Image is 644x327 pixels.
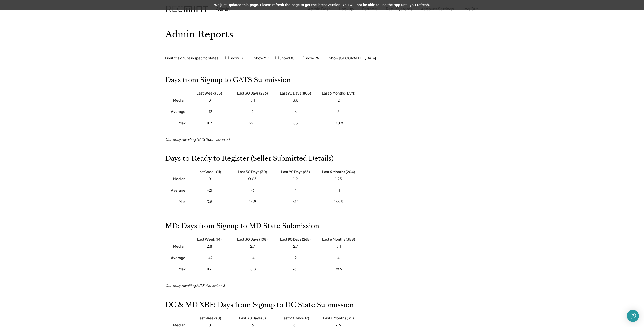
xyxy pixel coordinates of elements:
[165,199,185,204] div: Max
[191,267,228,272] div: 4.6
[230,56,244,60] label: Show VA
[191,199,228,204] div: 0.5
[320,237,358,241] div: Last 6 Months (358)
[320,121,358,126] div: 170.8
[234,237,272,241] div: Last 30 Days (108)
[277,109,315,114] div: 6
[191,316,228,320] div: Last Week (0)
[234,244,272,249] div: 2.7
[191,255,228,260] div: -47
[254,56,269,60] label: Show MD
[277,91,315,95] div: Last 90 Days (805)
[165,283,225,288] div: Currently Awaiting MD Submission: 8
[165,267,185,271] div: Max
[165,56,219,61] div: Limit to signups in specific states:
[165,188,185,192] div: Average
[234,98,272,103] div: 3.1
[320,244,358,249] div: 3.1
[627,310,639,322] div: Open Intercom Messenger
[277,316,315,320] div: Last 90 Days (17)
[277,121,315,126] div: 83
[165,244,185,248] div: Median
[165,176,185,181] div: Median
[165,301,354,309] h2: DC & MD XBF: Days from Signup to DC State Submission
[234,188,272,193] div: -6
[305,56,319,60] label: Show PA
[234,199,272,204] div: 14.9
[320,199,358,204] div: 166.5
[165,98,185,102] div: Median
[320,267,358,272] div: 98.9
[191,188,228,193] div: -21
[234,267,272,272] div: 18.8
[234,91,272,95] div: Last 30 Days (286)
[277,169,315,174] div: Last 90 Days (85)
[320,316,358,320] div: Last 6 Months (35)
[234,109,272,114] div: 2
[277,199,315,204] div: 67.1
[320,255,358,260] div: 4
[320,109,358,114] div: 5
[234,121,272,126] div: 29.1
[165,154,333,163] h2: Days to Ready to Register (Seller Submitted Details)
[191,244,228,249] div: 2.8
[277,176,315,181] div: 1.9
[277,255,315,260] div: 2
[320,91,358,95] div: Last 6 Months (1774)
[234,255,272,260] div: -4
[234,316,272,320] div: Last 30 Days (5)
[277,188,315,193] div: 4
[320,169,358,174] div: Last 6 Months (204)
[277,98,315,103] div: 3.8
[165,121,185,125] div: Max
[320,188,358,193] div: 11
[277,237,315,241] div: Last 90 Days (265)
[191,98,228,103] div: 0
[165,76,291,84] h2: Days from Signup to GATS Submission
[320,176,358,181] div: 1.75
[191,109,228,114] div: -12
[191,121,228,126] div: 4.7
[191,237,228,241] div: Last Week (14)
[191,91,228,95] div: Last Week (55)
[165,255,185,260] div: Average
[277,267,315,272] div: 76.1
[234,176,272,181] div: 0.05
[279,56,295,60] label: Show DC
[329,56,376,60] label: Show [GEOGRAPHIC_DATA]
[165,222,319,230] h2: MD: Days from Signup to MD State Submission
[320,98,358,103] div: 2
[234,169,272,174] div: Last 30 Days (30)
[191,169,228,174] div: Last Week (11)
[165,137,230,142] div: Currently Awaiting GATS Submission: 71
[191,176,228,181] div: 0
[277,244,315,249] div: 2.7
[165,109,185,114] div: Average
[165,29,370,40] h1: Admin Reports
